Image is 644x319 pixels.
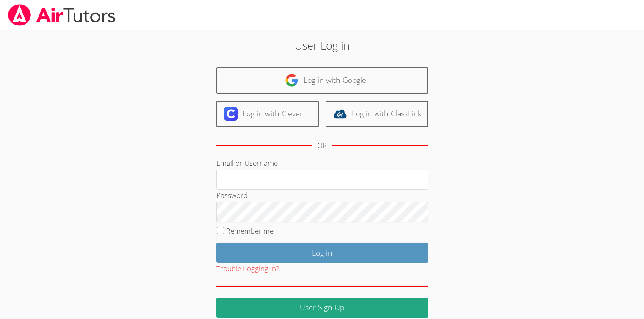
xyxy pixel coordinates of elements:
div: OR [317,140,327,152]
a: Log in with Clever [216,101,319,127]
img: airtutors_banner-c4298cdbf04f3fff15de1276eac7730deb9818008684d7c2e4769d2f7ddbe033.png [7,4,116,26]
img: classlink-logo-d6bb404cc1216ec64c9a2012d9dc4662098be43eaf13dc465df04b49fa7ab582.svg [333,107,347,121]
a: User Sign Up [216,298,428,318]
a: Log in with Google [216,67,428,94]
a: Log in with ClassLink [326,101,428,127]
img: clever-logo-6eab21bc6e7a338710f1a6ff85c0baf02591cd810cc4098c63d3a4b26e2feb20.svg [224,107,238,121]
label: Email or Username [216,158,278,168]
h2: User Log in [148,37,496,53]
label: Remember me [226,226,274,236]
img: google-logo-50288ca7cdecda66e5e0955fdab243c47b7ad437acaf1139b6f446037453330a.svg [285,74,299,87]
label: Password [216,190,248,200]
input: Log in [216,243,428,263]
button: Trouble Logging In? [216,263,279,275]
